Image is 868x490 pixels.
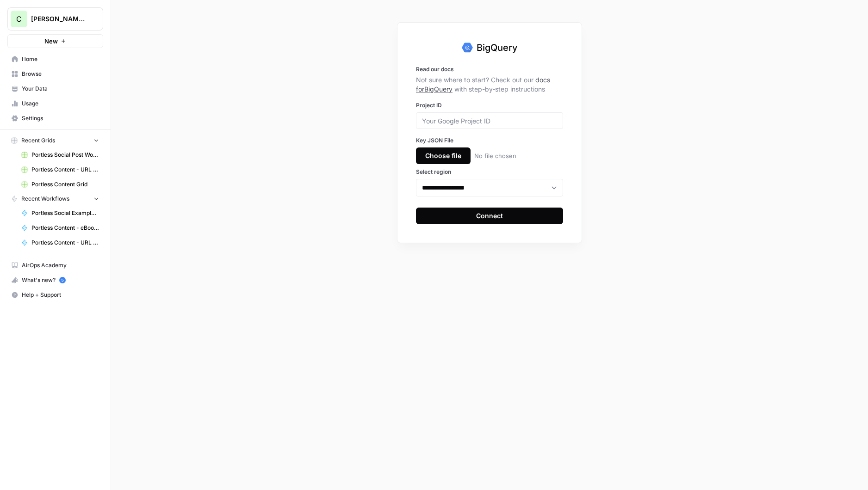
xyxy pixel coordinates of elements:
[22,99,99,108] span: Usage
[7,134,103,147] button: Recent Grids
[416,168,563,176] p: Select region
[7,288,103,302] button: Help + Support
[31,209,99,217] span: Portless Social Example Flow
[7,273,103,288] button: What's new? 5
[31,224,99,232] span: Portless Content - eBook Flow
[416,136,563,145] p: Key JSON File
[22,55,99,63] span: Home
[474,151,516,160] p: No file chosen
[17,220,103,235] a: Portless Content - eBook Flow
[31,14,87,24] span: [PERSON_NAME]'s Workspace
[44,37,58,46] span: New
[21,195,69,203] span: Recent Workflows
[416,208,563,224] button: Connect
[21,136,55,145] span: Recent Grids
[22,85,99,93] span: Your Data
[7,192,103,206] button: Recent Workflows
[416,101,563,110] label: Project ID
[17,177,103,192] a: Portless Content Grid
[422,116,557,125] input: Your Google Project ID
[22,70,99,78] span: Browse
[416,147,471,164] div: Choose file
[22,261,99,269] span: AirOps Academy
[17,206,103,220] a: Portless Social Example Flow
[8,273,103,287] div: What's new?
[31,165,99,174] span: Portless Content - URL Flow Grid
[7,81,103,96] a: Your Data
[416,65,563,73] p: Read our docs
[22,291,99,299] span: Help + Support
[61,278,63,282] text: 5
[7,111,103,126] a: Settings
[17,147,103,162] a: Portless Social Post Workflow
[416,41,563,54] div: BigQuery
[22,114,99,122] span: Settings
[17,235,103,250] a: Portless Content - URL Flow
[31,151,99,159] span: Portless Social Post Workflow
[7,258,103,273] a: AirOps Academy
[16,13,22,24] span: C
[31,239,99,247] span: Portless Content - URL Flow
[416,75,563,94] p: Not sure where to start? Check out our with step-by-step instructions
[59,277,66,283] a: 5
[17,162,103,177] a: Portless Content - URL Flow Grid
[7,96,103,111] a: Usage
[7,7,103,31] button: Workspace: Chris's Workspace
[7,34,103,48] button: New
[476,211,503,220] div: Connect
[7,52,103,67] a: Home
[7,67,103,81] a: Browse
[31,180,99,189] span: Portless Content Grid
